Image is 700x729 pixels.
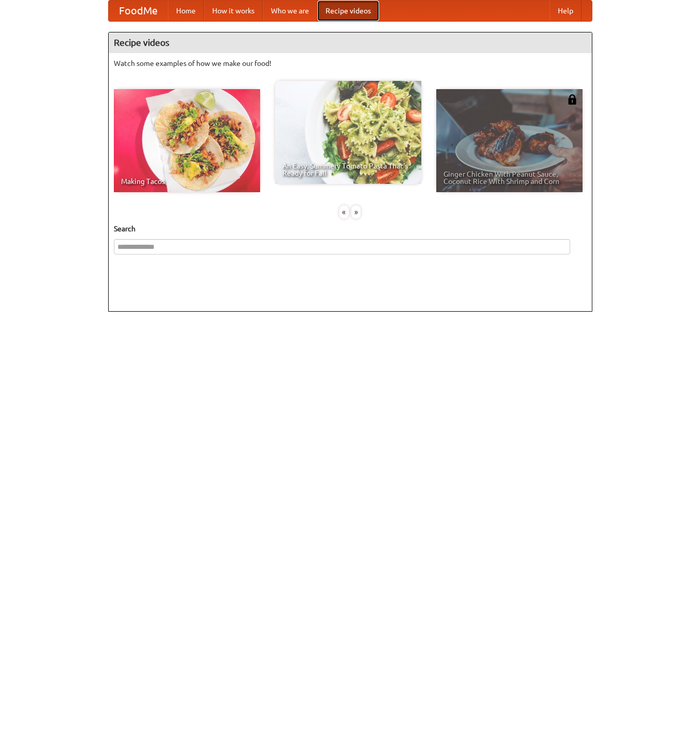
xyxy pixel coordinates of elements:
a: Home [168,1,204,21]
a: How it works [204,1,263,21]
h4: Recipe videos [109,32,592,53]
a: Making Tacos [114,89,260,192]
h5: Search [114,224,587,234]
span: Making Tacos [121,178,253,185]
div: « [339,206,349,218]
a: Recipe videos [317,1,379,21]
span: An Easy, Summery Tomato Pasta That's Ready for Fall [282,162,414,177]
p: Watch some examples of how we make our food! [114,58,587,69]
a: Who we are [263,1,317,21]
a: FoodMe [109,1,168,21]
div: » [351,206,361,218]
img: 483408.png [567,94,577,105]
a: Help [550,1,582,21]
a: An Easy, Summery Tomato Pasta That's Ready for Fall [275,81,421,184]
